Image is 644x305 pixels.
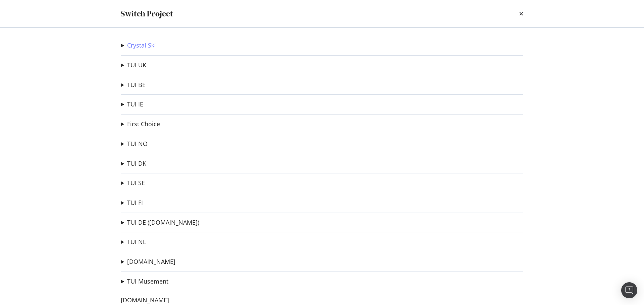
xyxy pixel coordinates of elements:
[121,100,143,109] summary: TUI IE
[121,218,199,227] summary: TUI DE ([DOMAIN_NAME])
[127,219,199,226] a: TUI DE ([DOMAIN_NAME])
[121,257,175,266] summary: [DOMAIN_NAME]
[127,62,146,69] a: TUI UK
[127,179,145,186] a: TUI SE
[127,199,143,206] a: TUI FI
[121,277,168,286] summary: TUI Musement
[127,258,175,265] a: [DOMAIN_NAME]
[121,238,146,246] summary: TUI NL
[127,42,156,49] a: Crystal Ski
[519,8,523,19] div: times
[121,179,145,187] summary: TUI SE
[121,140,148,148] summary: TUI NO
[121,297,169,304] a: [DOMAIN_NAME]
[621,282,637,298] div: Open Intercom Messenger
[121,199,143,207] summary: TUI FI
[121,159,146,168] summary: TUI DK
[127,121,160,128] a: First Choice
[121,120,160,129] summary: First Choice
[121,8,173,19] div: Switch Project
[127,81,146,88] a: TUI BE
[127,140,148,147] a: TUI NO
[121,81,146,89] summary: TUI BE
[127,278,168,285] a: TUI Musement
[127,101,143,108] a: TUI IE
[127,238,146,245] a: TUI NL
[127,160,146,167] a: TUI DK
[121,41,156,50] summary: Crystal Ski
[121,61,146,70] summary: TUI UK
